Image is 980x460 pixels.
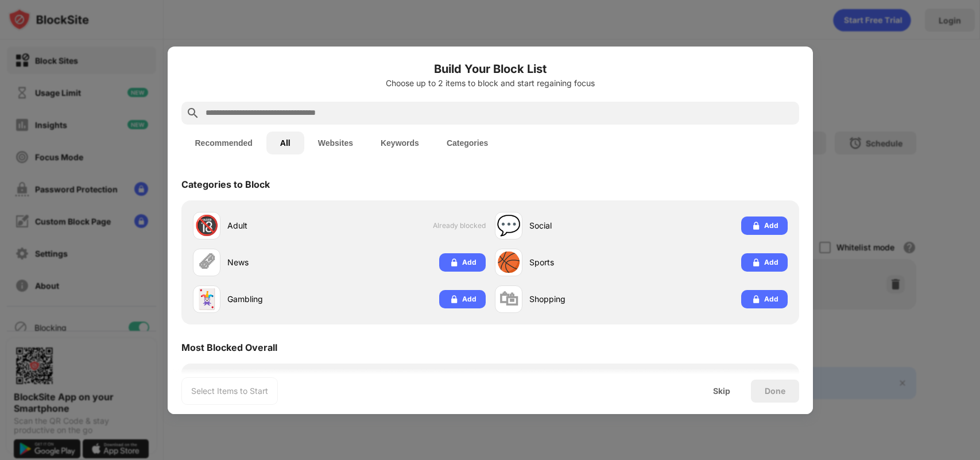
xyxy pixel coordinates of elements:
[764,220,778,231] div: Add
[529,219,641,231] div: Social
[197,250,216,274] div: 🗞
[181,342,277,353] div: Most Blocked Overall
[266,132,304,154] button: All
[764,293,778,305] div: Add
[227,219,339,231] div: Adult
[765,386,785,396] div: Done
[227,256,339,268] div: News
[433,221,486,230] span: Already blocked
[195,287,219,311] div: 🃏
[195,214,219,237] div: 🔞
[367,132,433,154] button: Keywords
[191,385,268,397] div: Select Items to Start
[497,250,521,274] div: 🏀
[529,256,641,268] div: Sports
[433,132,502,154] button: Categories
[764,257,778,268] div: Add
[181,132,266,154] button: Recommended
[497,214,521,237] div: 💬
[304,132,367,154] button: Websites
[181,79,799,88] div: Choose up to 2 items to block and start regaining focus
[462,293,477,305] div: Add
[499,287,518,311] div: 🛍
[227,293,339,305] div: Gambling
[713,386,730,396] div: Skip
[181,179,270,190] div: Categories to Block
[529,293,641,305] div: Shopping
[462,257,477,268] div: Add
[186,106,200,120] img: search.svg
[181,60,799,78] h6: Build Your Block List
